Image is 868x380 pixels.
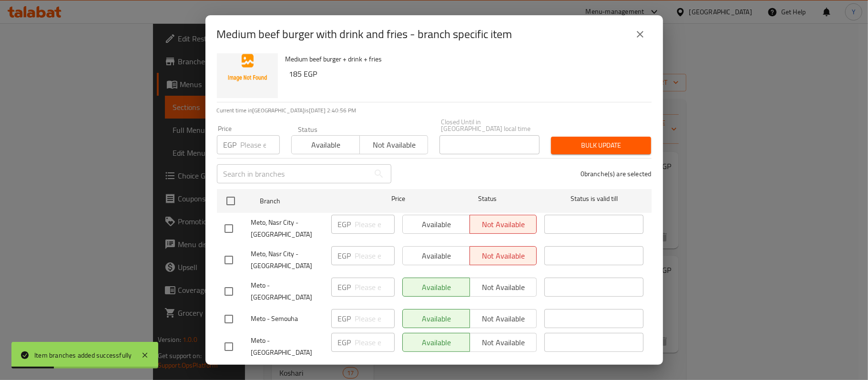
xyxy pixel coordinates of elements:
span: Meto, Nasr City - [GEOGRAPHIC_DATA] [251,217,324,240]
span: Available [296,138,356,152]
input: Please enter price [355,278,395,297]
span: Bulk update [559,140,643,151]
p: EGP [338,313,351,324]
input: Please enter price [355,333,395,352]
button: Bulk update [551,137,651,154]
p: EGP [224,139,237,150]
span: Meto - [GEOGRAPHIC_DATA] [251,280,324,303]
p: EGP [338,219,351,230]
span: Status [438,193,537,205]
span: Status is valid till [544,193,643,205]
span: Price [367,193,430,205]
p: 0 branche(s) are selected [581,169,652,179]
button: Not available [359,135,428,154]
input: Please enter price [355,246,395,265]
button: close [629,23,652,46]
input: Please enter price [355,215,395,234]
input: Search in branches [217,164,369,183]
p: Medium beef burger + drink + fries [286,53,644,65]
span: Meto - Semouha [251,313,324,325]
div: Item branches added successfully [34,350,132,360]
span: Meto, Nasr City - [GEOGRAPHIC_DATA] [251,248,324,272]
p: EGP [338,337,351,348]
span: Not available [364,138,424,152]
input: Please enter price [241,135,280,154]
h2: Medium beef burger with drink and fries - branch specific item [217,27,512,42]
img: Medium beef burger with drink and fries [217,37,278,98]
p: EGP [338,281,351,293]
h6: 185 EGP [289,67,644,80]
span: Meto - [GEOGRAPHIC_DATA] [251,335,324,359]
p: Current time in [GEOGRAPHIC_DATA] is [DATE] 2:40:56 PM [217,106,652,115]
span: Branch [260,195,359,207]
input: Please enter price [355,309,395,328]
p: EGP [338,250,351,261]
button: Available [291,135,360,154]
